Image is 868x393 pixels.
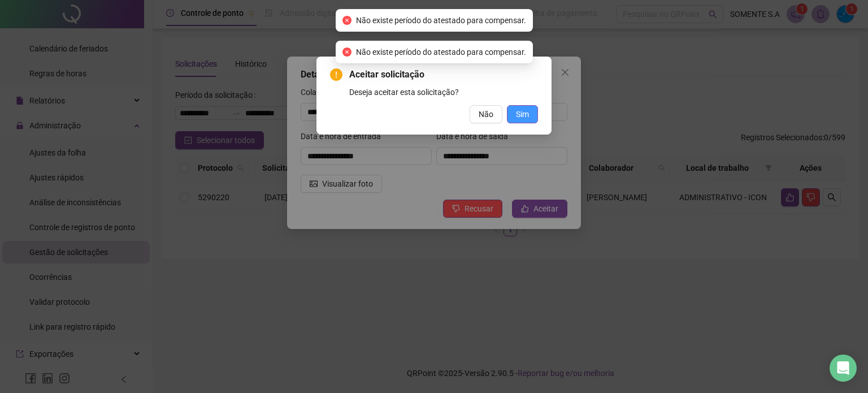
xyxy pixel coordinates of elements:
span: Aceitar solicitação [349,68,538,81]
div: Deseja aceitar esta solicitação? [349,86,538,98]
div: Open Intercom Messenger [830,355,857,382]
span: exclamation-circle [330,68,342,81]
span: close-circle [342,16,351,25]
span: Não [479,108,493,120]
span: Não existe período do atestado para compensar. [356,46,526,58]
button: Sim [507,105,538,123]
span: Não existe período do atestado para compensar. [356,14,526,27]
span: Sim [516,108,529,120]
button: Não [470,105,502,123]
span: close-circle [342,47,351,57]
